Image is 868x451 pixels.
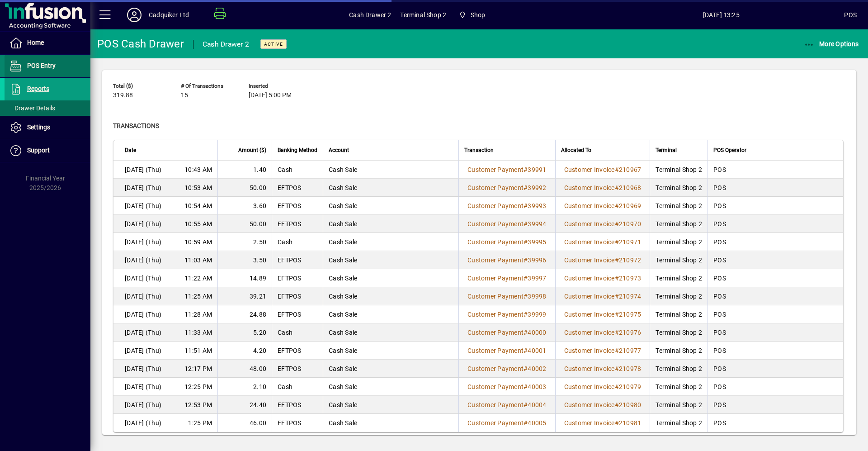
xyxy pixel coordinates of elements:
a: Customer Invoice#210977 [561,346,645,356]
span: [DATE] (Thu) [125,364,161,373]
span: Drawer Details [9,104,55,112]
td: POS [708,305,843,323]
span: Customer Payment [467,401,524,408]
td: Cash Sale [323,360,458,378]
span: 12:53 PM [184,400,212,409]
a: Customer Payment#39995 [464,237,550,247]
a: Customer Payment#40003 [464,382,550,392]
span: # [524,220,528,228]
span: Terminal Shop 2 [400,8,446,22]
span: # [615,184,619,191]
span: 39997 [528,275,546,282]
td: EFTPOS [272,287,323,305]
td: POS [708,396,843,414]
span: Customer Invoice [564,238,615,246]
span: Customer Invoice [564,293,615,300]
a: Customer Invoice#210971 [561,237,645,247]
span: Cash Drawer 2 [349,8,391,22]
span: # [615,401,619,408]
span: 39994 [528,220,546,228]
span: 39999 [528,311,546,318]
td: Cash Sale [323,179,458,197]
td: EFTPOS [272,305,323,323]
span: 210981 [619,419,642,427]
span: 39998 [528,293,546,300]
td: 4.20 [217,342,272,360]
a: Home [5,32,90,54]
button: Profile [120,7,149,23]
span: Customer Payment [467,365,524,372]
td: Terminal Shop 2 [650,233,708,251]
td: POS [708,323,843,342]
td: POS [708,287,843,305]
span: Support [27,147,50,154]
span: Terminal [656,145,677,155]
td: 50.00 [217,215,272,233]
span: # [615,311,619,318]
a: Customer Payment#40002 [464,364,550,374]
td: Cash [272,378,323,396]
td: Terminal Shop 2 [650,251,708,269]
span: Home [27,39,44,46]
span: [DATE] (Thu) [125,418,161,427]
span: [DATE] (Thu) [125,310,161,319]
a: Customer Invoice#210974 [561,291,645,301]
a: Customer Payment#40004 [464,400,550,410]
span: # [524,256,528,264]
span: # [615,419,619,427]
a: Customer Payment#39994 [464,219,550,229]
span: [DATE] (Thu) [125,237,161,247]
a: Customer Invoice#210969 [561,201,645,211]
span: 10:54 AM [184,201,212,210]
span: # [524,401,528,408]
span: 1:25 PM [188,418,212,427]
span: Customer Payment [467,184,524,191]
span: 210971 [619,238,642,246]
td: Terminal Shop 2 [650,179,708,197]
span: Reports [27,85,49,92]
td: EFTPOS [272,197,323,215]
td: Terminal Shop 2 [650,360,708,378]
span: # [524,329,528,336]
span: [DATE] (Thu) [125,382,161,391]
span: 10:59 AM [184,237,212,247]
a: Customer Payment#39996 [464,255,550,265]
span: 210972 [619,256,642,264]
span: 40003 [528,383,546,390]
span: 210977 [619,347,642,354]
span: 210967 [619,166,642,173]
span: # [615,383,619,390]
a: Customer Payment#39999 [464,309,550,319]
td: POS [708,414,843,432]
td: POS [708,233,843,251]
td: Cash Sale [323,161,458,179]
span: Customer Payment [467,166,524,173]
span: 10:55 AM [184,219,212,228]
a: Customer Invoice#210972 [561,255,645,265]
span: Shop [455,7,489,23]
td: EFTPOS [272,360,323,378]
span: Date [125,145,136,155]
a: POS Entry [5,55,90,77]
span: # [615,202,619,209]
span: 11:28 AM [184,310,212,319]
a: Customer Payment#39992 [464,183,550,193]
div: Cadquiker Ltd [149,8,189,22]
td: Cash Sale [323,215,458,233]
span: # of Transactions [181,83,235,89]
td: 24.40 [217,396,272,414]
td: Cash Sale [323,287,458,305]
span: 39991 [528,166,546,173]
span: Settings [27,123,50,131]
td: 48.00 [217,360,272,378]
td: 50.00 [217,179,272,197]
span: Transaction [464,145,494,155]
td: POS [708,251,843,269]
span: Customer Payment [467,293,524,300]
span: 40000 [528,329,546,336]
span: Customer Payment [467,220,524,228]
span: # [615,347,619,354]
a: Customer Invoice#210979 [561,382,645,392]
a: Customer Payment#39991 [464,165,550,175]
a: Customer Payment#40000 [464,328,550,337]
